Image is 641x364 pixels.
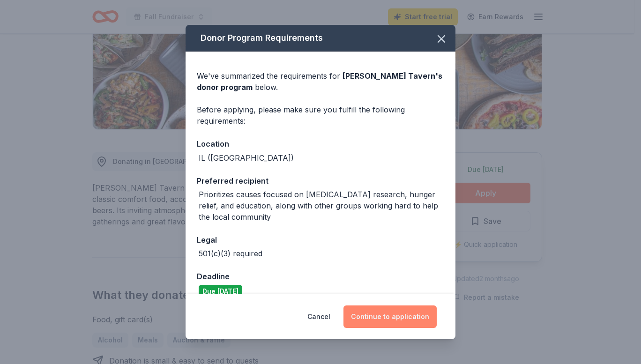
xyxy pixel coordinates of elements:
[197,104,444,126] div: Before applying, please make sure you fulfill the following requirements:
[197,175,444,187] div: Preferred recipient
[199,189,444,223] div: Prioritizes causes focused on [MEDICAL_DATA] research, hunger relief, and education, along with o...
[197,270,444,282] div: Deadline
[199,152,294,163] div: IL ([GEOGRAPHIC_DATA])
[199,248,262,259] div: 501(c)(3) required
[197,70,444,93] div: We've summarized the requirements for below.
[343,305,437,328] button: Continue to application
[307,305,330,328] button: Cancel
[186,25,455,52] div: Donor Program Requirements
[199,285,242,298] div: Due [DATE]
[197,234,444,246] div: Legal
[197,138,444,150] div: Location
